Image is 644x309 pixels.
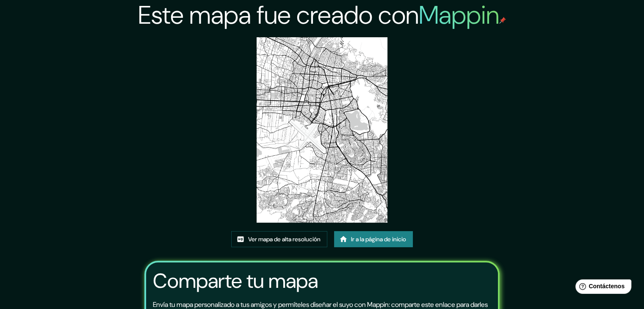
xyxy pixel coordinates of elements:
iframe: Lanzador de widgets de ayuda [569,276,635,300]
img: created-map [257,37,388,223]
img: pin de mapeo [499,17,506,24]
font: Comparte tu mapa [153,268,318,294]
font: Ir a la página de inicio [351,235,406,243]
font: Ver mapa de alta resolución [248,235,321,243]
a: Ir a la página de inicio [334,231,413,247]
a: Ver mapa de alta resolución [231,231,327,247]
